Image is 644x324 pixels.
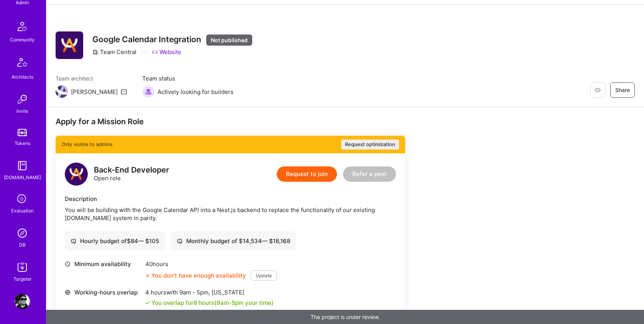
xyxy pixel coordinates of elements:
i: icon World [65,289,71,295]
button: Refer a peer [343,166,396,182]
div: Community [10,36,34,44]
div: Monthly budget of $ 14,534 — $ 18,168 [177,237,290,245]
div: [PERSON_NAME] [71,88,118,96]
img: Actively looking for builders [142,86,154,98]
div: You will be building with the Google Calendar API into a Nest.js backend to replace the functiona... [65,206,396,222]
span: Team status [142,74,233,82]
img: logo [65,163,88,186]
img: Skill Targeter [15,260,30,275]
img: User Avatar [15,294,30,309]
h3: Google Calendar Integration [92,35,252,45]
div: 40 hours [145,260,277,268]
div: Back-End Developer [94,166,169,174]
div: Minimum availability [65,260,141,268]
span: Team architect [56,74,127,82]
i: icon Cash [71,238,76,244]
i: icon EyeClosed [595,87,601,93]
div: Working-hours overlap [65,288,141,296]
div: Open role [94,166,169,182]
button: Request optimization [341,140,399,150]
i: icon Clock [65,261,71,267]
span: Actively looking for builders [158,88,233,96]
div: Architects [11,73,33,81]
i: icon CompanyGray [92,49,99,55]
div: Invite [16,107,28,115]
div: Apply for a Mission Role [56,117,405,127]
button: Share [610,82,635,98]
div: 4 hours with [US_STATE] [145,288,274,296]
i: icon Mail [121,89,127,95]
img: Community [13,17,31,36]
img: Invite [15,92,30,107]
div: Team Central [92,48,136,56]
div: Description [65,195,396,203]
i: icon Check [145,301,150,305]
a: User Avatar [13,294,32,309]
img: Admin Search [15,225,30,241]
div: You overlap for 8 hours ( your time) [151,299,274,307]
div: Not published [206,35,252,46]
div: You don’t have enough availability [145,271,246,280]
div: [DOMAIN_NAME] [4,173,41,181]
div: DB [19,241,26,249]
div: Only visible to admins [56,136,405,153]
span: 9am - 5pm [217,299,243,306]
i: icon SelectionTeam [15,192,30,207]
button: Request to join [277,166,337,182]
img: Company Logo [56,31,83,59]
div: Hourly budget of $ 84 — $ 105 [71,237,159,245]
img: tokens [18,129,27,136]
img: Architects [13,54,31,73]
span: Share [615,86,630,94]
img: guide book [15,158,30,173]
div: Evaluation [11,207,34,215]
div: The project is under review. [46,310,644,324]
i: icon CloseOrange [145,273,150,278]
span: 9am - 5pm , [178,289,212,296]
div: Targeter [13,275,31,283]
i: icon Cash [177,238,182,244]
img: Team Architect [56,86,68,98]
button: Update [251,270,277,281]
div: Tokens [15,139,30,147]
a: Website [152,48,181,56]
